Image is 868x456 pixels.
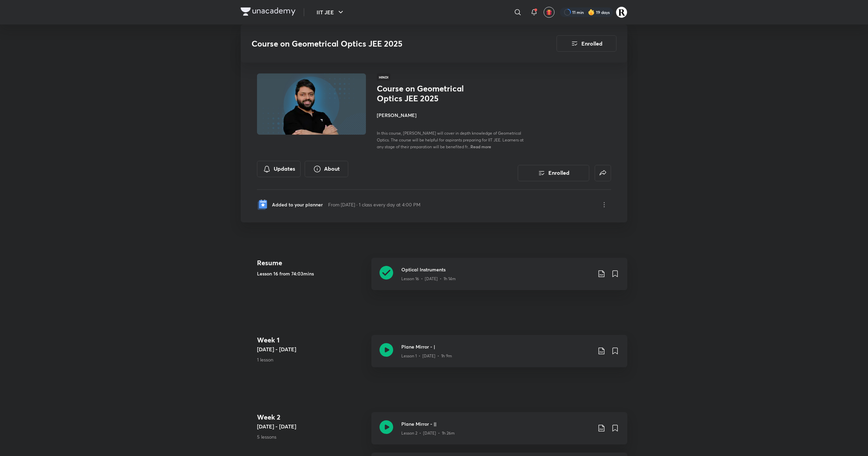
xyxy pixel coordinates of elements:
h3: Plane Mirror - || [401,420,592,427]
p: Lesson 16 • [DATE] • 1h 14m [401,276,456,282]
a: Plane Mirror - ||Lesson 2 • [DATE] • 1h 26m [371,412,627,453]
button: About [305,161,348,177]
img: Thumbnail [256,73,367,135]
span: Read more [470,144,491,149]
button: false [595,165,611,181]
p: From [DATE] · 1 class every day at 4:00 PM [328,201,420,208]
span: In this course, [PERSON_NAME] will cover in depth knowledge of Geometrical Optics. The course wil... [377,131,524,149]
h5: [DATE] - [DATE] [257,345,366,353]
h4: [PERSON_NAME] [377,112,529,119]
p: 1 lesson [257,356,366,363]
button: IIT JEE [312,5,349,19]
h4: Week 2 [257,412,366,422]
img: streak [588,9,595,16]
p: Lesson 1 • [DATE] • 1h 9m [401,353,452,359]
img: Rakhi Sharma [616,6,627,18]
h3: Course on Geometrical Optics JEE 2025 [252,39,518,49]
a: Optical InstrumentsLesson 16 • [DATE] • 1h 14m [371,258,627,298]
button: Enrolled [557,35,616,52]
h3: Optical Instruments [401,266,592,273]
a: Plane Mirror - |Lesson 1 • [DATE] • 1h 9m [371,335,627,375]
p: Lesson 2 • [DATE] • 1h 26m [401,430,455,436]
h3: Plane Mirror - | [401,343,592,350]
h4: Week 1 [257,335,366,345]
button: avatar [544,7,554,18]
span: Hindi [377,73,390,81]
h4: Resume [257,258,366,268]
p: 5 lessons [257,433,366,440]
h1: Course on Geometrical Optics JEE 2025 [377,84,488,103]
button: Updates [257,161,301,177]
p: Added to your planner [272,201,323,208]
img: Company Logo [241,7,295,16]
h5: [DATE] - [DATE] [257,422,366,430]
h5: Lesson 16 from 74:03mins [257,270,366,277]
button: Enrolled [518,165,589,181]
img: avatar [546,9,552,15]
a: Company Logo [241,7,295,17]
